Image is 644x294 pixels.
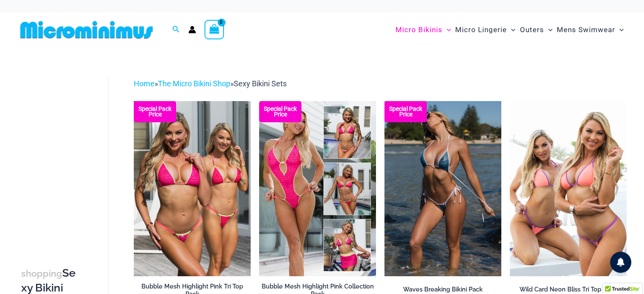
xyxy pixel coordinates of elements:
a: Account icon link [188,26,196,33]
a: OutersMenu ToggleMenu Toggle [518,17,555,43]
iframe: TrustedSite Certified [21,71,97,240]
h2: Waves Breaking Bikini Pack [384,286,501,294]
img: Collection Pack F [259,101,376,276]
a: Tri Top Pack F Tri Top Pack BTri Top Pack B [134,101,251,276]
a: Waves Breaking Ocean 312 Top 456 Bottom 08 Waves Breaking Ocean 312 Top 456 Bottom 04Waves Breaki... [384,101,501,276]
a: Micro BikinisMenu ToggleMenu Toggle [393,17,453,43]
b: Special Pack Price [384,106,427,117]
a: View Shopping Cart, empty [205,20,224,39]
a: The Micro Bikini Shop [158,79,230,88]
a: Search icon link [172,25,180,35]
a: Home [134,79,155,88]
b: Special Pack Price [259,106,301,117]
a: Collection Pack F Collection Pack BCollection Pack B [259,101,376,276]
b: Special Pack Price [134,106,176,117]
span: Menu Toggle [615,19,624,41]
img: Waves Breaking Ocean 312 Top 456 Bottom 08 [384,101,501,276]
a: Mens SwimwearMenu ToggleMenu Toggle [555,17,626,43]
img: Tri Top Pack F [134,101,251,276]
a: Wild Card Neon Bliss Tri Top PackWild Card Neon Bliss Tri Top Pack BWild Card Neon Bliss Tri Top ... [510,101,627,276]
nav: Site Navigation [392,16,627,44]
span: Outers [520,19,544,41]
img: MM SHOP LOGO FLAT [17,20,156,39]
span: Micro Lingerie [455,19,507,41]
a: Micro LingerieMenu ToggleMenu Toggle [453,17,517,43]
span: » » [134,79,287,88]
span: Mens Swimwear [557,19,615,41]
span: Menu Toggle [544,19,553,41]
span: Menu Toggle [507,19,515,41]
span: Micro Bikinis [395,19,442,41]
span: shopping [21,268,62,279]
img: Wild Card Neon Bliss Tri Top Pack [510,101,627,276]
span: Sexy Bikini Sets [234,79,287,88]
h2: Wild Card Neon Bliss Tri Top Pack [510,286,627,294]
span: Menu Toggle [442,19,451,41]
